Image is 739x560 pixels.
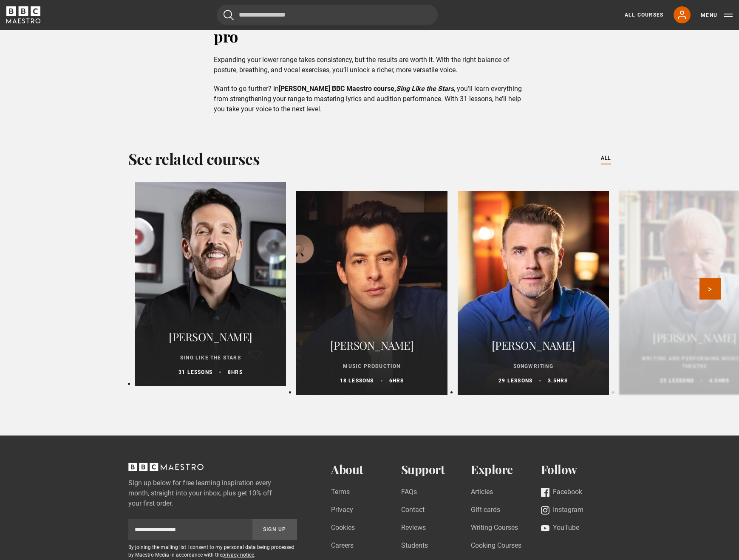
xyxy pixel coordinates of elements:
button: Sign Up [252,519,297,540]
p: 4.5 [709,377,729,385]
a: FAQs [401,487,417,498]
button: Toggle navigation [701,11,733,20]
button: Submit the search query [224,10,234,20]
abbr: hrs [557,378,568,384]
p: Music Production [306,362,437,370]
strong: [PERSON_NAME] BBC Maestro course, [279,85,454,93]
a: Reviews [401,523,426,534]
a: Cookies [331,523,355,534]
h2: About [331,463,401,477]
a: All [601,154,611,163]
h2: [PERSON_NAME] [145,327,276,347]
a: YouTube [541,523,579,534]
p: 6 [389,377,404,385]
a: Terms [331,487,350,498]
a: [PERSON_NAME] Sing Like the Stars 31 lessons 8hrs [135,182,286,386]
p: 3.5 [548,377,568,385]
h2: [PERSON_NAME] [306,335,437,356]
input: Search [217,5,438,25]
a: privacy notice [222,552,254,558]
p: Sing Like the Stars [145,354,276,362]
a: Cooking Courses [471,540,521,552]
p: 31 lessons [178,368,212,376]
a: BBC Maestro, back to top [128,466,204,474]
a: Contact [401,505,425,516]
svg: BBC Maestro [6,6,40,23]
p: By joining the mailing list I consent to my personal data being processed by Maestro Media in acc... [128,543,297,559]
label: Sign up below for free learning inspiration every month, straight into your inbox, plus get 10% o... [128,478,297,509]
a: Facebook [541,487,582,498]
a: Gift cards [471,505,500,516]
p: 23 lessons [660,377,694,385]
p: 18 lessons [340,377,374,385]
abbr: hrs [718,378,730,384]
a: Students [401,540,428,552]
a: [PERSON_NAME] Music Production 18 lessons 6hrs [296,191,447,395]
p: 29 lessons [498,377,532,385]
h2: Explore [471,463,541,477]
p: 8 [228,368,243,376]
h2: [PERSON_NAME] [468,335,599,356]
a: Privacy [331,505,353,516]
h2: See related courses [128,148,260,169]
a: All Courses [625,11,663,19]
a: [PERSON_NAME] Songwriting 29 lessons 3.5hrs [458,191,609,395]
p: Expanding your lower range takes consistency, but the results are worth it. With the right balanc... [214,55,525,75]
abbr: hrs [393,378,404,384]
svg: BBC Maestro, back to top [128,463,204,471]
div: Sign up to newsletter [128,519,297,540]
a: Writing Courses [471,523,518,534]
h2: Follow [541,463,611,477]
abbr: hrs [231,369,243,375]
p: Want to go further? In , you’ll learn everything from strengthening your range to mastering lyric... [214,84,525,114]
p: Songwriting [468,362,599,370]
a: Careers [331,540,354,552]
h2: Support [401,463,471,477]
a: Articles [471,487,493,498]
a: Instagram [541,505,583,516]
em: Sing Like the Stars [396,85,454,93]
